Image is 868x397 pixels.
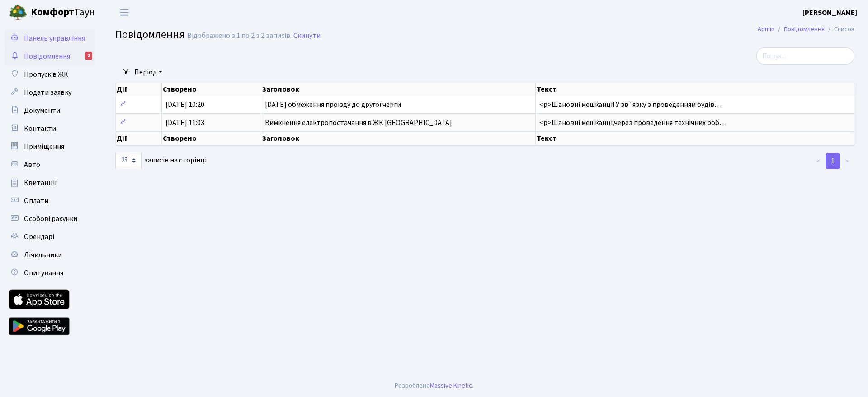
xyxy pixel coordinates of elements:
[187,32,292,40] div: Відображено з 1 по 2 з 2 записів.
[802,8,857,18] b: [PERSON_NAME]
[165,100,204,110] span: [DATE] 10:20
[5,156,95,174] a: Авто
[5,192,95,210] a: Оплати
[162,83,261,96] th: Створено
[24,124,56,134] span: Контакти
[5,65,95,83] a: Пропуск в ЖК
[31,5,95,20] span: Таун
[826,153,840,169] a: 1
[395,381,473,391] div: Розроблено .
[115,27,185,42] span: Повідомлення
[5,210,95,228] a: Особові рахунки
[116,132,162,145] th: Дії
[758,24,774,34] a: Admin
[5,102,95,120] a: Документи
[430,381,472,390] a: Massive Kinetic
[24,214,77,224] span: Особові рахунки
[131,65,166,80] a: Період
[536,83,854,96] th: Текст
[24,232,54,242] span: Орендарі
[9,4,27,22] img: logo.png
[784,24,825,34] a: Повідомлення
[162,132,261,145] th: Створено
[5,174,95,192] a: Квитанції
[116,83,162,96] th: Дії
[5,246,95,264] a: Лічильники
[539,100,722,110] span: <p>Шановні мешканці! У зв`язку з проведенням будів…
[5,47,95,65] a: Повідомлення2
[24,142,64,152] span: Приміщення
[536,132,854,145] th: Текст
[24,69,68,79] span: Пропуск в ЖК
[265,118,452,128] span: Вимкнення електропостачання в ЖК [GEOGRAPHIC_DATA]
[265,100,401,110] span: [DATE] обмеження проїзду до другої черги
[24,268,63,278] span: Опитування
[24,196,48,206] span: Оплати
[24,160,40,170] span: Авто
[24,106,60,115] span: Документи
[24,33,85,43] span: Панель управління
[24,250,62,260] span: Лічильники
[539,118,726,128] span: <p>Шановні мешканці,через проведення технічних роб…
[261,132,536,145] th: Заголовок
[115,152,142,169] select: записів на сторінці
[825,24,854,34] li: Список
[115,152,207,169] label: записів на сторінці
[24,51,70,61] span: Повідомлення
[165,118,204,128] span: [DATE] 11:03
[85,52,92,60] div: 2
[5,29,95,47] a: Панель управління
[24,178,57,188] span: Квитанції
[24,88,71,97] span: Подати заявку
[261,83,536,96] th: Заголовок
[802,7,857,18] a: [PERSON_NAME]
[5,138,95,156] a: Приміщення
[5,228,95,246] a: Орендарі
[5,120,95,138] a: Контакти
[744,20,868,39] nav: breadcrumb
[293,32,321,40] a: Скинути
[5,264,95,282] a: Опитування
[5,83,95,102] a: Подати заявку
[113,5,136,20] button: Переключити навігацію
[756,47,854,65] input: Пошук...
[31,5,74,19] b: Комфорт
